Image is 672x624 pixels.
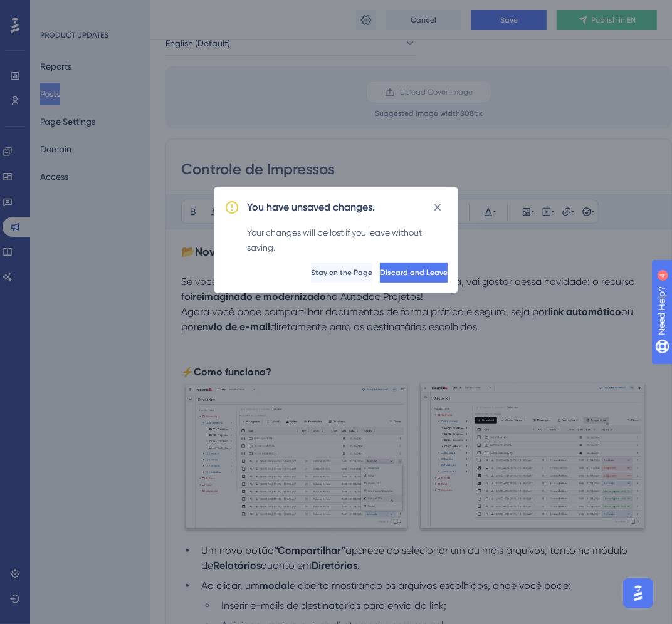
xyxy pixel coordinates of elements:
[29,3,78,18] span: Need Help?
[87,6,90,16] div: 4
[247,225,448,255] div: Your changes will be lost if you leave without saving.
[619,575,657,612] iframe: UserGuiding AI Assistant Launcher
[247,200,375,215] h2: You have unsaved changes.
[311,268,372,278] span: Stay on the Page
[380,268,448,278] span: Discard and Leave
